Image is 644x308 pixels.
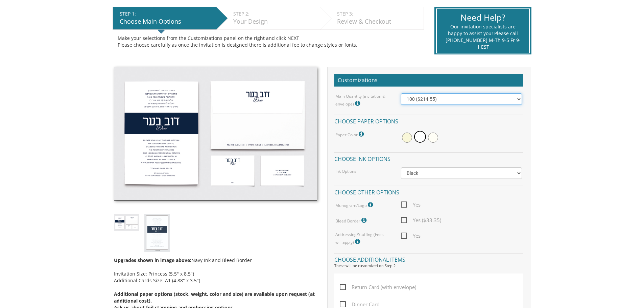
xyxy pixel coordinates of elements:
[233,10,317,17] div: STEP 2:
[334,74,523,87] h2: Customizations
[401,232,421,240] span: Yes
[334,253,523,265] h4: Choose additional items
[401,200,421,209] span: Yes
[114,214,139,231] img: bminv-thumb-17.jpg
[334,263,523,268] div: These will be customized on Step 2
[118,35,419,48] div: Make your selections from the Customizations panel on the right and click NEXT Please choose care...
[401,216,441,224] span: Yes ($33.35)
[335,130,365,139] label: Paper Color
[335,232,391,246] label: Addressing/Stuffing (Fees will apply)
[334,186,523,197] h4: Choose other options
[335,200,375,209] label: Monogram/Logo
[335,168,356,174] label: Ink Options
[340,283,416,291] span: Return Card (with envelope)
[233,17,317,26] div: Your Design
[120,10,213,17] div: STEP 1:
[445,11,521,24] div: Need Help?
[114,291,315,304] span: Additional paper options (stock, weight, color and size) are available upon request (at additiona...
[445,23,521,50] div: Our invitation specialists are happy to assist you! Please call [PHONE_NUMBER] M-Th 9-5 Fr 9-1 EST
[144,214,170,252] img: no%20bleed%20samples-3.jpg
[337,10,420,17] div: STEP 3:
[335,216,368,225] label: Bleed Border
[335,93,391,108] label: Main Quantity (invitation & envelope)
[114,257,191,263] span: Upgrades shown in image above:
[120,17,213,26] div: Choose Main Options
[334,115,523,126] h4: Choose paper options
[337,17,420,26] div: Review & Checkout
[334,152,523,164] h4: Choose ink options
[114,67,317,201] img: bminv-thumb-17.jpg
